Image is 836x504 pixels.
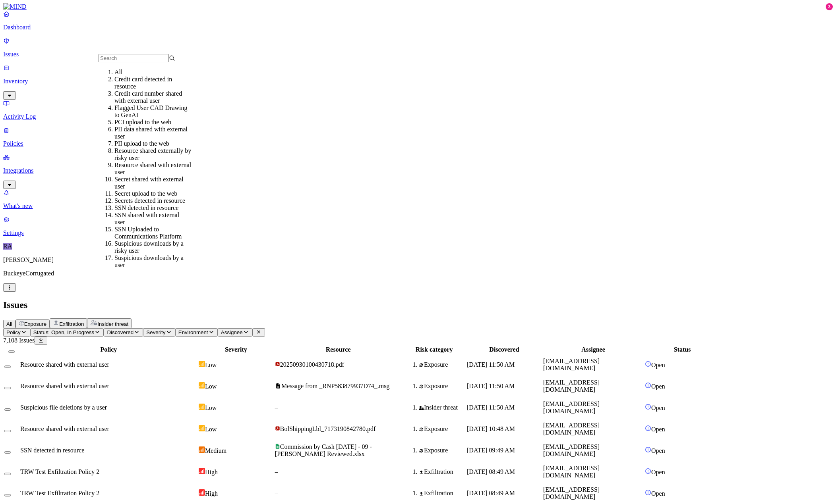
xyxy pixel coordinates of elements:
div: Exposure [419,361,465,368]
img: status-open [645,425,651,431]
p: Activity Log [3,113,833,120]
span: Open [651,404,665,411]
p: What's new [3,202,833,210]
span: Assignee [221,329,243,335]
button: Select row [4,430,11,432]
h2: Issues [3,300,833,310]
span: Open [651,383,665,390]
img: google-sheets [275,444,280,449]
span: Resource shared with external user [20,361,109,368]
span: Insider threat [97,321,128,327]
img: severity-low [199,404,205,410]
span: Message from _RNP583879937D74_.msg [281,383,389,389]
a: Settings [3,216,833,237]
a: What's new [3,189,833,210]
div: Suspicious downloads by a risky user [114,240,191,254]
div: 3 [826,3,833,10]
div: Credit card number shared with external user [114,90,191,104]
span: Resource shared with external user [20,383,109,389]
span: [DATE] 11:50 AM [467,361,515,368]
p: Dashboard [3,24,833,31]
div: SSN Uploaded to Communications Platform [114,226,191,240]
span: [DATE] 11:50 AM [467,404,515,411]
span: [DATE] 11:50 AM [467,383,515,389]
p: Policies [3,140,833,147]
span: RA [3,243,12,250]
a: Policies [3,127,833,147]
div: SSN shared with external user [114,212,191,226]
span: Commission by Cash [DATE] - 09 - [PERSON_NAME] Reviewed.xlsx [275,443,372,457]
img: severity-low [199,361,205,367]
div: Exposure [419,425,465,433]
span: – [275,468,278,475]
a: Inventory [3,64,833,98]
span: [EMAIL_ADDRESS][DOMAIN_NAME] [543,486,600,500]
span: [DATE] 10:48 AM [467,425,515,432]
img: MIND [3,3,27,10]
div: Resource shared with external user [114,162,191,176]
div: Status [645,346,720,353]
img: severity-high [199,489,205,496]
span: TRW Test Exfiltration Policy 2 [20,468,99,475]
span: Resource shared with external user [20,425,109,432]
p: Inventory [3,78,833,85]
span: SSN detected in resource [20,447,84,454]
img: status-open [645,382,651,389]
button: Select row [4,365,11,368]
div: Risk category [403,346,465,353]
span: Low [205,404,217,411]
button: Select all [8,350,15,353]
p: Integrations [3,167,833,174]
img: status-open [645,361,651,367]
div: Insider threat [419,404,465,411]
span: TRW Test Exfiltration Policy 2 [20,490,99,496]
span: 7,108 Issues [3,337,35,344]
button: Select row [4,451,11,454]
a: Issues [3,37,833,58]
button: Select row [4,387,11,389]
span: – [275,490,278,496]
a: Activity Log [3,100,833,120]
span: [EMAIL_ADDRESS][DOMAIN_NAME] [543,379,600,393]
span: Open [651,469,665,475]
img: severity-medium [199,446,205,453]
span: Open [651,362,665,368]
span: High [205,490,218,497]
img: adobe-pdf [275,426,280,431]
span: High [205,469,218,475]
div: Exfiltration [419,468,465,475]
div: PII upload to the web [114,140,191,147]
span: Low [205,362,217,368]
span: Status: Open, In Progress [33,329,94,335]
span: Open [651,447,665,454]
div: Exposure [419,383,465,390]
p: BuckeyeCorrugated [3,270,833,277]
img: severity-low [199,382,205,389]
span: [EMAIL_ADDRESS][DOMAIN_NAME] [543,443,600,457]
span: [EMAIL_ADDRESS][DOMAIN_NAME] [543,422,600,436]
div: Severity [199,346,273,353]
span: – [275,404,278,411]
img: status-open [645,446,651,453]
div: Credit card detected in resource [114,76,191,90]
span: Exfiltration [59,321,84,327]
div: Policy [20,346,197,353]
span: [DATE] 08:49 AM [467,468,515,475]
span: Suspicious file deletions by a user [20,404,107,411]
span: [EMAIL_ADDRESS][DOMAIN_NAME] [543,465,600,479]
div: Exposure [419,447,465,454]
span: [EMAIL_ADDRESS][DOMAIN_NAME] [543,358,600,371]
div: PCI upload to the web [114,119,191,126]
div: SSN detected in resource [114,204,191,212]
span: Low [205,383,217,390]
div: Resource shared externally by risky user [114,147,191,162]
span: Open [651,426,665,433]
div: Exfiltration [419,490,465,497]
span: Low [205,426,217,433]
button: Select row [4,473,11,475]
a: Integrations [3,154,833,188]
div: Secrets detected in resource [114,197,191,204]
div: Secret upload to the web [114,190,191,197]
img: adobe-pdf [275,362,280,367]
span: [EMAIL_ADDRESS][DOMAIN_NAME] [543,400,600,414]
